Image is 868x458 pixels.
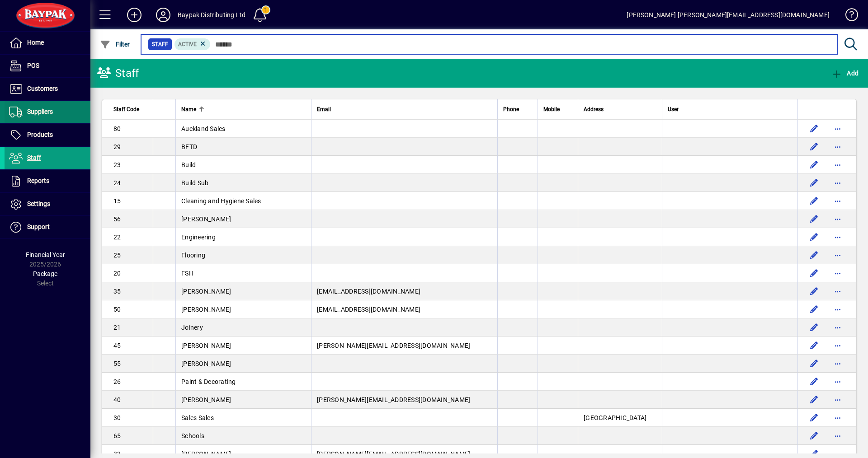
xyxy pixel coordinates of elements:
button: More options [830,158,845,172]
span: 24 [113,179,121,187]
button: Edit [807,266,821,280]
div: Staff [97,66,139,80]
button: More options [830,429,845,443]
span: Sales Sales [181,414,214,421]
div: Staff Code [113,104,147,114]
button: Profile [149,7,178,23]
span: Package [33,270,57,277]
button: More options [830,212,845,226]
button: Add [829,65,861,81]
div: Mobile [543,104,572,114]
span: 35 [113,288,121,295]
span: 30 [113,414,121,421]
span: Support [27,223,50,230]
a: Customers [5,78,90,100]
span: Cleaning and Hygiene Sales [181,197,261,205]
span: Build Sub [181,179,208,187]
a: Knowledge Base [839,2,857,31]
button: More options [830,356,845,371]
button: More options [830,176,845,190]
a: Reports [5,170,90,192]
span: [PERSON_NAME][EMAIL_ADDRESS][DOMAIN_NAME] [317,342,470,349]
button: More options [830,140,845,154]
span: Auckland Sales [181,125,226,132]
div: Phone [503,104,532,114]
span: 15 [113,197,121,205]
span: FSH [181,270,193,277]
button: More options [830,374,845,389]
span: 50 [113,306,121,313]
span: Filter [100,41,130,48]
span: Phone [503,104,519,114]
button: Edit [807,393,821,407]
button: Edit [807,374,821,389]
a: Settings [5,193,90,215]
button: Edit [807,140,821,154]
div: User [668,104,792,114]
span: Flooring [181,252,205,259]
button: Filter [98,36,132,52]
div: [PERSON_NAME] [PERSON_NAME][EMAIL_ADDRESS][DOMAIN_NAME] [627,8,830,22]
span: Email [317,104,331,114]
span: User [668,104,679,114]
button: More options [830,248,845,262]
div: Email [317,104,492,114]
button: More options [830,122,845,136]
span: 33 [113,450,121,458]
span: Staff Code [113,104,139,114]
button: Edit [807,212,821,226]
button: Edit [807,248,821,262]
span: Reports [27,177,49,184]
span: Build [181,161,196,168]
button: Add [120,7,149,23]
span: 55 [113,360,121,367]
button: More options [830,194,845,208]
span: 80 [113,125,121,132]
span: 20 [113,270,121,277]
span: Engineering [181,234,216,241]
span: [PERSON_NAME] [181,306,231,313]
div: Name [181,104,306,114]
button: Edit [807,230,821,244]
span: [PERSON_NAME] [181,215,231,223]
button: Edit [807,158,821,172]
span: Address [584,104,604,114]
span: 65 [113,432,121,439]
button: Edit [807,429,821,443]
span: [PERSON_NAME] [181,342,231,349]
span: [PERSON_NAME] [181,450,231,458]
span: 40 [113,396,121,403]
span: Customers [27,85,58,92]
span: [PERSON_NAME][EMAIL_ADDRESS][DOMAIN_NAME] [317,396,470,403]
button: More options [830,338,845,353]
span: Settings [27,200,50,207]
span: 22 [113,234,121,241]
button: Edit [807,194,821,208]
a: Support [5,216,90,238]
span: 23 [113,161,121,168]
td: [GEOGRAPHIC_DATA] [578,409,662,427]
button: More options [830,284,845,299]
span: 56 [113,215,121,223]
button: More options [830,411,845,425]
span: 25 [113,252,121,259]
span: 26 [113,378,121,385]
button: Edit [807,284,821,299]
span: [EMAIL_ADDRESS][DOMAIN_NAME] [317,288,420,295]
span: [PERSON_NAME][EMAIL_ADDRESS][DOMAIN_NAME] [317,450,470,458]
span: [EMAIL_ADDRESS][DOMAIN_NAME] [317,306,420,313]
a: Products [5,124,90,146]
span: [PERSON_NAME] [181,396,231,403]
span: Mobile [543,104,560,114]
span: Staff [152,40,168,49]
button: Edit [807,320,821,335]
button: Edit [807,176,821,190]
a: Suppliers [5,101,90,123]
span: Staff [27,154,41,161]
button: Edit [807,302,821,317]
div: Baypak Distributing Ltd [178,8,245,22]
mat-chip: Activation Status: Active [175,38,211,50]
span: Financial Year [26,251,65,258]
span: [PERSON_NAME] [181,360,231,367]
button: More options [830,230,845,244]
